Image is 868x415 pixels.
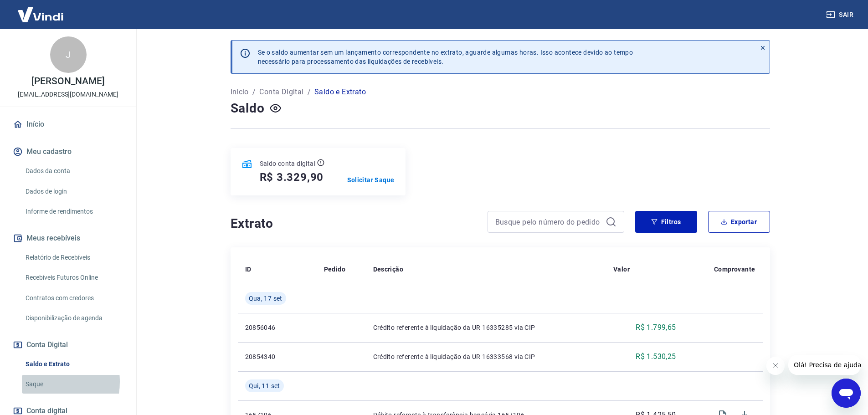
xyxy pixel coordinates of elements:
[347,175,395,184] a: Solicitar Saque
[259,87,303,97] a: Conta Digital
[308,87,311,97] p: /
[636,351,676,362] p: R$ 1.530,25
[245,323,309,332] p: 20856046
[249,294,282,303] span: Qua, 17 set
[22,248,125,267] a: Relatório de Recebíveis
[11,142,125,162] button: Meu cadastro
[50,36,87,73] div: J
[832,379,861,408] iframe: Botão para abrir a janela de mensagens
[788,355,861,375] iframe: Mensagem da empresa
[11,228,125,248] button: Meus recebíveis
[314,87,366,97] p: Saldo e Extrato
[245,352,309,361] p: 20854340
[22,375,125,394] a: Saque
[714,265,755,274] p: Comprovante
[252,87,256,97] p: /
[231,99,265,118] h4: Saldo
[11,114,125,134] a: Início
[260,170,324,184] h5: R$ 3.329,90
[22,268,125,287] a: Recebíveis Futuros Online
[373,323,599,332] p: Crédito referente à liquidação da UR 16335285 via CIP
[613,265,630,274] p: Valor
[22,182,125,201] a: Dados de login
[22,162,125,180] a: Dados da conta
[373,265,404,274] p: Descrição
[708,211,770,233] button: Exportar
[11,0,70,28] img: Vindi
[22,202,125,221] a: Informe de rendimentos
[5,6,77,14] span: Olá! Precisa de ajuda?
[11,335,125,355] button: Conta Digital
[766,357,785,375] iframe: Fechar mensagem
[22,309,125,328] a: Disponibilização de agenda
[260,159,316,168] p: Saldo conta digital
[22,355,125,374] a: Saldo e Extrato
[636,322,676,333] p: R$ 1.799,65
[324,265,345,274] p: Pedido
[231,215,477,233] h4: Extrato
[495,215,602,229] input: Busque pelo número do pedido
[824,6,857,23] button: Sair
[635,211,697,233] button: Filtros
[18,90,118,99] p: [EMAIL_ADDRESS][DOMAIN_NAME]
[22,289,125,307] a: Contratos com credores
[373,352,599,361] p: Crédito referente à liquidação da UR 16333568 via CIP
[245,265,252,274] p: ID
[231,87,249,97] a: Início
[31,77,104,86] p: [PERSON_NAME]
[249,381,280,390] span: Qui, 11 set
[258,48,633,66] p: Se o saldo aumentar sem um lançamento correspondente no extrato, aguarde algumas horas. Isso acon...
